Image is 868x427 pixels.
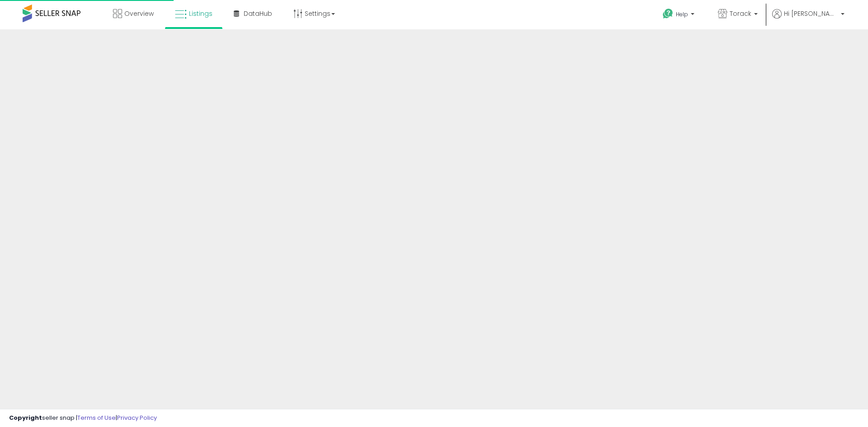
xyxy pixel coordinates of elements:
[244,9,272,18] span: DataHub
[189,9,212,18] span: Listings
[662,8,674,19] i: Get Help
[676,10,688,18] span: Help
[656,1,703,29] a: Help
[772,9,844,29] a: Hi [PERSON_NAME]
[784,9,838,18] span: Hi [PERSON_NAME]
[730,9,751,18] span: Torack
[124,9,154,18] span: Overview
